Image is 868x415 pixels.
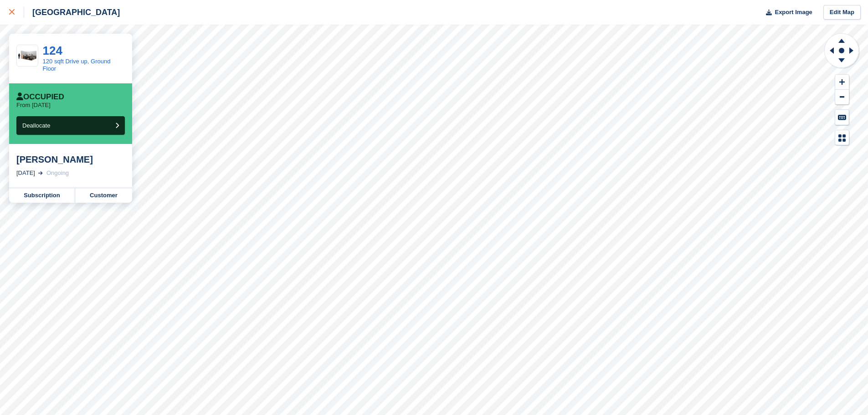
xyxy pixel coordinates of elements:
[24,7,120,18] div: [GEOGRAPHIC_DATA]
[46,169,69,178] div: Ongoing
[16,154,125,165] div: [PERSON_NAME]
[823,5,861,20] a: Edit Map
[43,58,111,72] a: 120 sqft Drive up, Ground Floor
[835,130,849,145] button: Map Legend
[75,188,132,203] a: Customer
[16,116,125,135] button: Deallocate
[22,122,50,129] span: Deallocate
[43,44,62,57] a: 124
[835,75,849,90] button: Zoom In
[16,92,64,102] div: Occupied
[16,102,51,109] p: From [DATE]
[835,110,849,125] button: Keyboard Shortcuts
[835,90,849,105] button: Zoom Out
[9,188,75,203] a: Subscription
[38,171,43,175] img: arrow-right-light-icn-cde0832a797a2874e46488d9cf13f60e5c3a73dbe684e267c42b8395dfbc2abf.svg
[17,48,38,63] img: 125-sqft-unit%20-%20no%20dims.jpg
[16,169,35,178] div: [DATE]
[760,5,812,20] button: Export Image
[775,8,812,17] span: Export Image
